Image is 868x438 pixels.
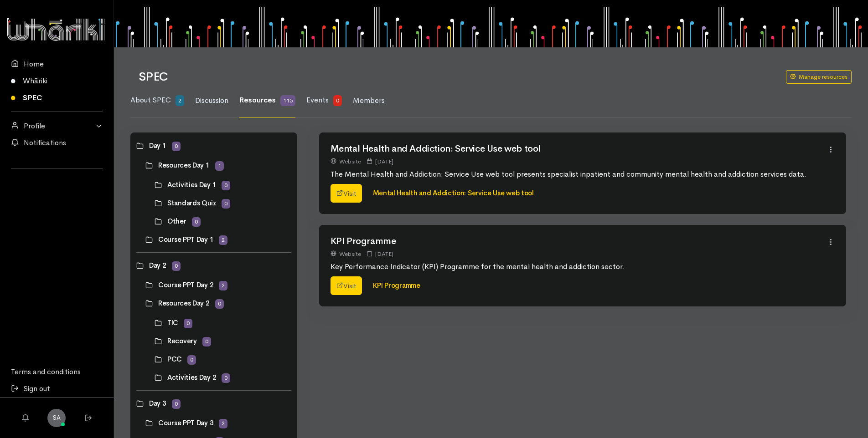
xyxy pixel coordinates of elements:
a: Resources 115 [239,84,295,117]
a: Discussion [195,84,228,117]
div: Follow us on LinkedIn [11,174,103,196]
div: [DATE] [367,157,393,166]
p: Key Performance Indicator (KPI) Programme for the mental health and addiction sector. [331,261,827,272]
span: Events [306,95,329,105]
a: Manage resources [786,70,852,84]
a: KPI Programme [373,281,420,290]
a: Visit [331,276,362,295]
span: 0 [333,95,342,106]
div: Website [331,157,361,166]
h2: KPI Programme [331,236,827,246]
a: About SPEC 2 [130,84,184,117]
a: Members [353,84,385,117]
a: Events 0 [306,84,342,117]
a: Mental Health and Addiction: Service Use web tool [373,188,534,197]
span: Resources [239,95,276,105]
span: Members [353,96,385,105]
div: [DATE] [367,249,393,259]
h1: SPEC [139,71,775,84]
span: 2 [176,95,184,106]
a: SA [47,409,66,427]
span: About SPEC [130,95,171,105]
iframe: LinkedIn Embedded Content [39,174,75,185]
span: 115 [280,95,295,106]
div: Website [331,249,361,259]
h2: Mental Health and Addiction: Service Use web tool [331,144,827,154]
a: Visit [331,184,362,203]
span: Discussion [195,96,228,105]
p: The Mental Health and Addiction: Service Use web tool presents specialist inpatient and community... [331,169,827,180]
